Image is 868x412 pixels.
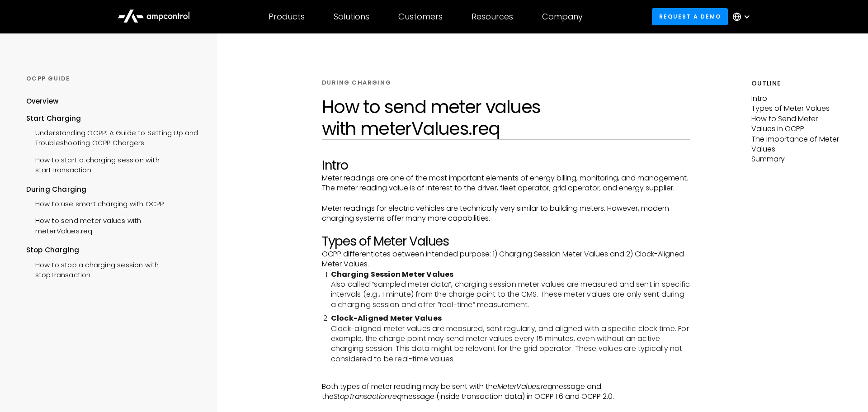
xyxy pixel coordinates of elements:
p: Meter readings are one of the most important elements of energy billing, monitoring, and manageme... [322,173,690,194]
p: ‍ [322,371,690,381]
h2: Intro [322,158,690,173]
div: Products [269,12,305,22]
p: The Importance of Meter Values [751,134,842,155]
div: Resources [472,12,513,22]
a: How to send meter values with meterValues.req [26,211,200,238]
h2: Types of Meter Values [322,234,690,249]
div: OCPP GUIDE [26,75,200,83]
div: Company [542,12,583,22]
div: Start Charging [26,114,200,123]
p: ‍ [322,194,690,204]
p: Summary [751,154,842,164]
p: Meter readings for electric vehicles are technically very similar to building meters. However, mo... [322,204,690,224]
em: MeterValues.req [497,381,552,392]
div: DURING CHARGING [322,79,392,87]
h5: Outline [751,79,842,88]
strong: Clock-Aligned Meter Values [331,313,442,323]
a: How to start a charging session with startTransaction [26,151,200,178]
p: Both types of meter reading may be sent with the message and the message (inside transaction data... [322,382,690,402]
li: Also called “sampled meter data”, charging session meter values are measured and sent in specific... [331,270,690,310]
div: During Charging [26,185,200,194]
p: Types of Meter Values [751,104,842,114]
div: Solutions [334,12,369,22]
strong: Charging Session Meter Values [331,269,454,279]
div: Stop Charging [26,245,200,255]
p: ‍ [322,402,690,412]
div: Customers [398,12,443,22]
li: Clock-aligned meter values are measured, sent regularly, and aligned with a specific clock time. ... [331,313,690,364]
a: Overview [26,96,59,113]
a: Request a demo [652,8,728,25]
p: How to Send Meter Values in OCPP [751,114,842,134]
h1: How to send meter values with meterValues.req [322,96,690,139]
div: Overview [26,96,59,106]
a: How to stop a charging session with stopTransaction [26,256,200,283]
p: OCPP differentiates between intended purpose: 1) Charging Session Meter Values and 2) Clock-Align... [322,249,690,270]
p: ‍ [322,224,690,234]
em: StopTransaction.req [334,391,402,402]
p: Intro [751,94,842,104]
a: How to use smart charging with OCPP [26,194,164,211]
a: Understanding OCPP: A Guide to Setting Up and Troubleshooting OCPP Chargers [26,123,200,151]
